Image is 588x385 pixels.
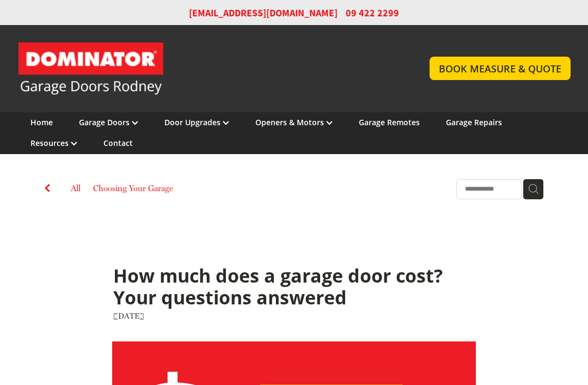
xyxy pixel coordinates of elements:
[17,41,408,96] a: Garage Door and Secure Access Solutions homepage
[164,117,229,127] a: Door Upgrades
[30,117,53,127] a: Home
[255,117,333,127] a: Openers & Motors
[79,117,138,127] a: Garage Doors
[103,138,133,148] a: Contact
[430,57,571,80] a: BOOK MEASURE & QUOTE
[113,265,475,310] h1: How much does a garage door cost? Your questions answered
[30,138,77,148] a: Resources
[93,182,173,197] a: Choosing Your Garage
[346,7,399,20] a: 09 422 2299
[446,117,502,127] a: Garage Repairs
[113,310,475,322] div: [DATE]
[71,184,81,193] a: All
[359,117,420,127] a: Garage Remotes
[189,7,338,20] a: [EMAIL_ADDRESS][DOMAIN_NAME]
